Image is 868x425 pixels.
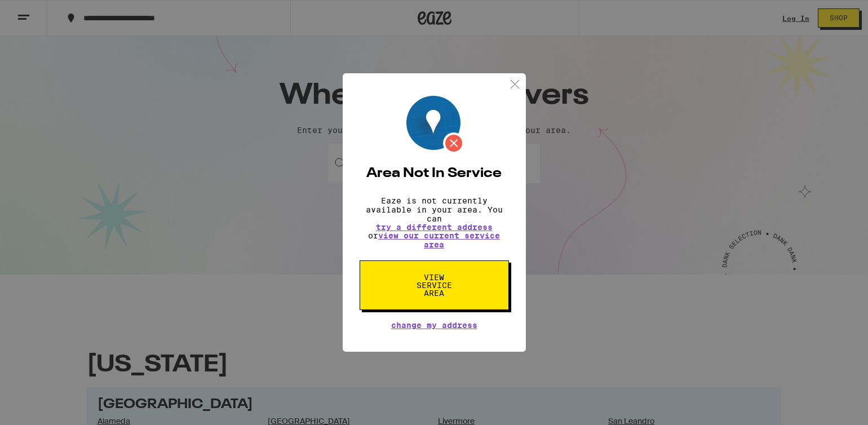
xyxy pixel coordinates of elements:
button: try a different address [376,223,493,231]
img: close.svg [508,77,522,91]
span: View Service Area [405,273,463,297]
span: Hi. Need any help? [7,8,81,17]
h2: Area Not In Service [360,167,509,180]
p: Eaze is not currently available in your area. You can or [360,196,509,249]
img: Location [406,96,464,154]
button: View Service Area [360,260,509,310]
a: view our current service area [378,231,500,249]
a: View Service Area [360,273,509,282]
button: Change My Address [391,321,477,329]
